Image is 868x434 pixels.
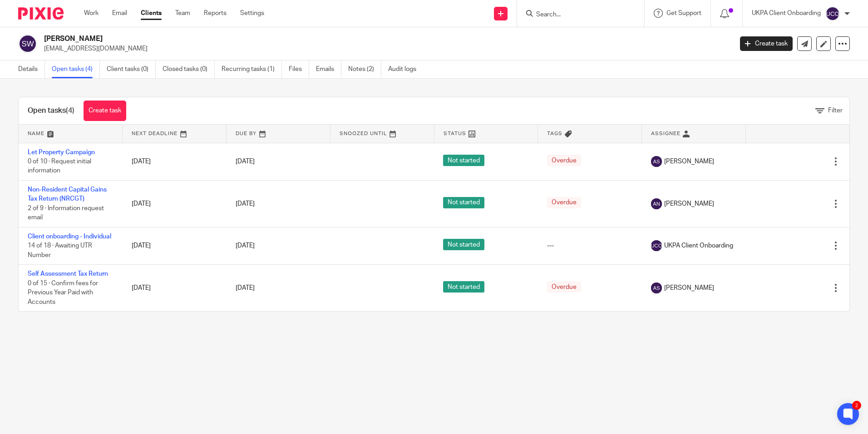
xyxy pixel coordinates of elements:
span: 0 of 15 · Confirm fees for Previous Year Paid with Accounts [28,280,98,305]
h1: Open tasks [28,106,74,116]
a: Settings [240,9,264,18]
img: Pixie [18,7,64,20]
a: Email [112,9,127,18]
a: Emails [316,61,341,78]
span: [DATE] [236,242,255,249]
span: Overdue [547,197,581,208]
span: (4) [66,107,74,114]
td: [DATE] [123,265,227,312]
td: [DATE] [123,143,227,180]
img: svg%3E [651,198,662,209]
span: [PERSON_NAME] [664,157,714,166]
span: Not started [443,155,484,166]
p: UKPA Client Onboarding [752,9,821,18]
td: [DATE] [123,227,227,264]
span: [DATE] [236,285,255,291]
span: Overdue [547,155,581,166]
img: svg%3E [18,34,37,53]
img: svg%3E [651,156,662,167]
a: Clients [141,9,162,18]
a: Client tasks (0) [107,61,156,78]
a: Create task [740,36,793,51]
a: Team [175,9,190,18]
span: 14 of 18 · Awaiting UTR Number [28,242,92,258]
a: Open tasks (4) [52,61,100,78]
a: Let Property Campaign [28,149,95,156]
span: [DATE] [236,158,255,165]
span: [PERSON_NAME] [664,283,714,293]
a: Audit logs [388,61,423,78]
span: 2 of 9 · Information request email [28,205,104,221]
h2: [PERSON_NAME] [44,34,590,44]
span: 0 of 10 · Request initial information [28,158,91,174]
span: Not started [443,239,484,250]
a: Notes (2) [348,61,381,78]
a: Recurring tasks (1) [222,61,282,78]
a: Details [18,61,45,78]
span: Not started [443,281,484,293]
span: [PERSON_NAME] [664,199,714,208]
span: Not started [443,197,484,208]
p: [EMAIL_ADDRESS][DOMAIN_NAME] [44,44,726,53]
img: svg%3E [825,6,840,21]
span: Status [444,131,466,136]
div: --- [547,241,633,250]
div: 2 [852,401,861,410]
img: svg%3E [651,283,662,293]
a: Create task [84,101,126,121]
a: Closed tasks (0) [163,61,215,78]
input: Search [535,11,617,19]
a: Client onboarding - Individual [28,233,111,240]
span: Filter [828,107,843,114]
span: Overdue [547,281,581,293]
span: [DATE] [236,201,255,207]
td: [DATE] [123,180,227,227]
a: Work [84,9,99,18]
span: Tags [547,131,562,136]
span: Snoozed Until [340,131,387,136]
span: UKPA Client Onboarding [664,241,733,250]
a: Reports [204,9,227,18]
a: Non-Resident Capital Gains Tax Return (NRCGT) [28,187,107,202]
span: Get Support [666,10,701,16]
a: Files [289,61,309,78]
img: svg%3E [651,240,662,251]
a: Self Assessment Tax Return [28,271,108,277]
